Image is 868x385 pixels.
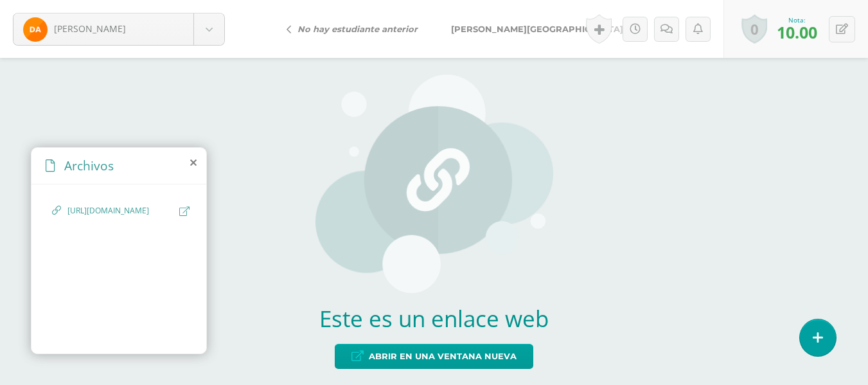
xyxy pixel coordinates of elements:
[23,17,48,42] img: fcd9e7974f4f924495513be1bbdf041e.png
[297,24,418,34] i: No hay estudiante anterior
[741,14,767,44] a: 0
[54,22,126,35] span: [PERSON_NAME]
[369,345,517,368] span: Abrir en una ventana nueva
[190,157,197,168] i: close
[276,13,434,44] a: No hay estudiante anterior
[13,13,224,45] a: [PERSON_NAME]
[451,24,623,34] span: [PERSON_NAME][GEOGRAPHIC_DATA]
[67,205,173,217] span: [URL][DOMAIN_NAME]
[64,157,114,174] span: Archivos
[315,75,553,293] img: url-placeholder.png
[777,15,817,24] div: Nota:
[434,13,644,44] a: [PERSON_NAME][GEOGRAPHIC_DATA]
[315,303,553,334] h2: Este es un enlace web
[335,344,533,369] a: Abrir en una ventana nueva
[777,21,817,43] span: 10.00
